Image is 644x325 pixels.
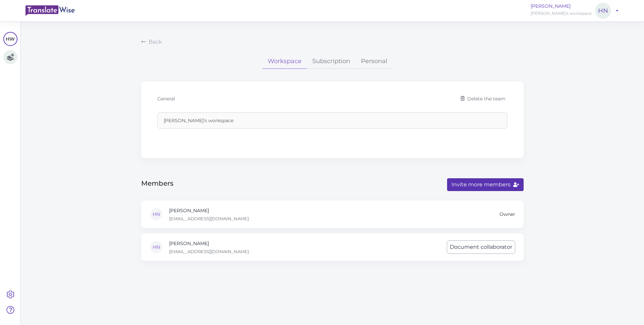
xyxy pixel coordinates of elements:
[531,3,619,19] a: [PERSON_NAME][PERSON_NAME]'s workspaceHN
[141,38,162,46] a: Back
[531,11,592,16] span: [PERSON_NAME]'s workspace
[447,178,524,191] button: Invite more members
[25,5,75,16] img: main-logo.d08478e9.svg
[157,112,507,129] input: Team name
[499,211,515,217] span: Owner
[169,207,249,214] p: [PERSON_NAME]
[150,207,163,221] div: HN
[3,32,17,46] a: HW
[169,248,249,254] p: [EMAIL_ADDRESS][DOMAIN_NAME]
[169,216,249,222] p: [EMAIL_ADDRESS][DOMAIN_NAME]
[459,93,507,104] button: Delete the team
[157,95,175,102] p: General
[141,179,173,187] h5: Members
[262,54,307,69] a: Workspace
[356,54,393,69] a: Personal
[531,3,592,10] p: [PERSON_NAME]
[307,54,356,69] a: Subscription
[169,240,249,247] p: [PERSON_NAME]
[447,240,515,254] button: Document collaborator
[595,3,611,19] span: HN
[150,240,163,254] div: HN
